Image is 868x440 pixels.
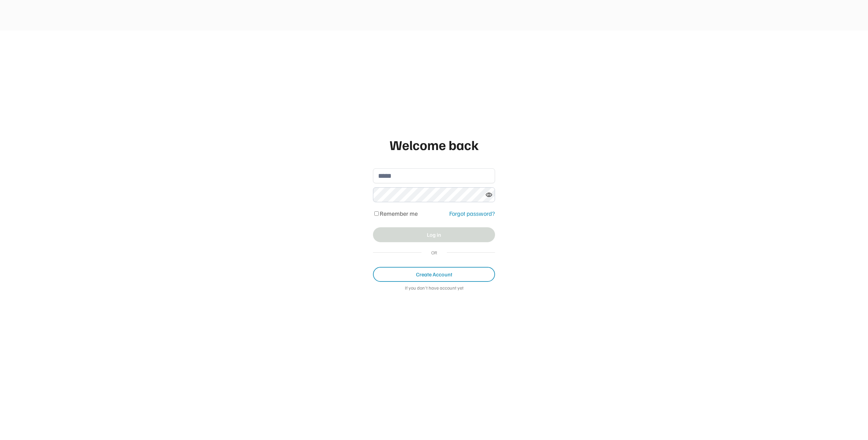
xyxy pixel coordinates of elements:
div: If you don't have account yet [373,285,495,292]
div: OR [428,249,440,256]
div: Forgot password? [449,209,495,218]
label: Remember me [380,210,418,217]
button: Log in [373,227,495,242]
img: yH5BAEAAAAALAAAAAABAAEAAAIBRAA7 [401,8,469,21]
div: Welcome back [373,134,495,155]
button: Create Account [373,267,495,282]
